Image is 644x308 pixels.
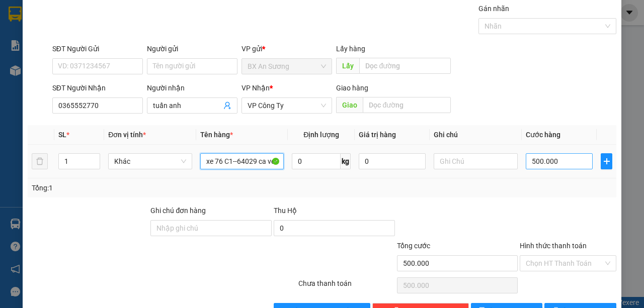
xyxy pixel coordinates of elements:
div: Tổng: 1 [32,182,250,193]
div: Chưa thanh toán [297,278,396,295]
label: Ghi chú đơn hàng [150,207,206,215]
th: Ghi chú [430,125,522,145]
span: Lấy hàng [336,45,365,53]
span: Tổng cước [397,242,430,250]
span: Giao hàng [336,84,368,92]
div: Người nhận [147,82,237,93]
span: plus [601,157,612,165]
span: Khác [114,154,186,169]
span: Thu Hộ [274,207,297,215]
label: Hình thức thanh toán [520,242,587,250]
span: Định lượng [303,131,339,139]
label: Gán nhãn [478,5,509,13]
input: Ghi Chú [434,153,518,169]
button: delete [32,153,48,169]
div: Người gửi [147,43,237,54]
span: BX An Sương [248,59,326,74]
span: Giao [336,97,363,113]
input: Ghi chú đơn hàng [150,220,272,236]
span: Tên hàng [200,131,233,139]
input: 0 [359,153,426,169]
span: user-add [223,101,231,110]
span: kg [341,153,351,169]
div: SĐT Người Gửi [52,43,143,54]
span: Giá trị hàng [359,131,396,139]
input: Dọc đường [363,97,450,113]
button: plus [601,153,612,169]
span: VP Công Ty [248,98,326,113]
input: VD: Bàn, Ghế [200,153,284,169]
div: VP gửi [242,43,332,54]
span: SL [58,131,66,139]
div: SĐT Người Nhận [52,82,143,93]
span: VP Nhận [242,84,270,92]
span: Lấy [336,58,359,74]
span: Đơn vị tính [108,131,146,139]
span: Cước hàng [526,131,560,139]
input: Dọc đường [359,58,450,74]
